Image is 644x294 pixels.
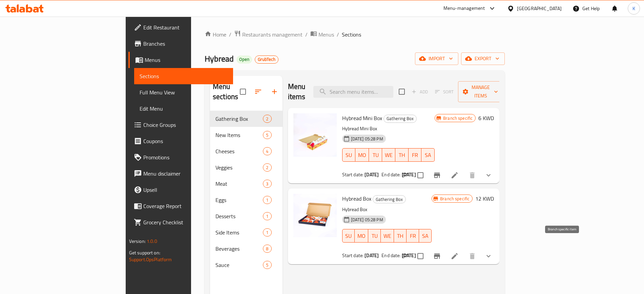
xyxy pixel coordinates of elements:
div: items [263,245,271,253]
div: Side Items1 [210,224,283,241]
div: Gathering Box [383,115,417,123]
span: Cheeses [215,147,263,155]
span: WE [383,231,391,241]
h6: 6 KWD [478,113,494,123]
span: Gathering Box [384,115,416,122]
a: Coupons [128,133,233,149]
a: Grocery Checklist [128,214,233,230]
span: Edit Menu [140,105,228,113]
span: Version: [129,237,146,246]
div: Desserts1 [210,208,283,224]
div: items [263,261,271,269]
span: SU [345,231,352,241]
span: Select section [395,85,409,99]
span: [DATE] 05:28 PM [348,217,386,223]
span: Veggies [215,163,263,172]
span: Branch specific [437,196,472,202]
span: Gathering Box [373,196,406,203]
span: Coverage Report [143,202,228,210]
div: items [263,163,271,172]
a: Restaurants management [234,30,303,39]
span: Start date: [342,251,364,260]
button: sort-choices [397,248,413,264]
span: MO [357,231,366,241]
span: 1.0.0 [147,237,157,246]
button: TU [369,148,382,162]
span: Get support on: [129,248,160,257]
span: Hybread [205,51,234,66]
span: [DATE] 05:28 PM [348,136,386,142]
span: Open [236,56,252,62]
span: 1 [263,229,271,236]
button: WE [381,229,394,243]
span: Choice Groups [143,121,228,129]
span: Sort sections [250,84,266,100]
button: FR [407,229,419,243]
button: FR [409,148,422,162]
button: delete [464,167,480,183]
p: Hybread Mini Box [342,125,435,133]
button: sort-choices [397,167,413,183]
div: Meat3 [210,176,283,192]
a: Edit menu item [451,252,459,260]
span: import [420,54,453,63]
button: Manage items [458,81,503,102]
span: Meat [215,180,263,188]
img: Hybread Box [293,194,337,237]
a: Full Menu View [134,84,233,100]
span: 5 [263,132,271,138]
div: items [263,147,271,155]
h6: 12 KWD [475,194,494,203]
span: 1 [263,197,271,203]
li: / [337,30,339,39]
span: 2 [263,116,271,122]
span: 3 [263,181,271,187]
nav: breadcrumb [205,30,505,39]
button: TH [394,229,407,243]
span: Grocery Checklist [143,218,228,226]
span: TU [371,231,378,241]
span: Select to update [413,168,428,182]
a: Coverage Report [128,198,233,214]
div: Beverages [215,245,263,253]
span: Hybread Box [342,194,371,204]
span: Manage items [463,83,498,100]
span: Menus [318,30,334,39]
span: Edit Restaurant [143,23,228,31]
span: Eggs [215,196,263,204]
span: Gathering Box [215,115,263,123]
a: Branches [128,36,233,52]
div: Beverages8 [210,241,283,257]
span: WE [385,150,393,160]
b: [DATE] [365,251,379,260]
button: SU [342,148,356,162]
button: MO [355,229,368,243]
span: TU [372,150,379,160]
span: Start date: [342,170,364,179]
button: TH [395,148,409,162]
span: New Items [215,131,263,139]
span: 5 [263,262,271,268]
button: delete [464,248,480,264]
span: FR [409,231,416,241]
span: Upsell [143,186,228,194]
span: Menu disclaimer [143,169,228,178]
button: import [415,52,458,65]
span: Add item [409,87,431,97]
span: Desserts [215,212,263,220]
a: Menus [128,52,233,68]
button: Branch-specific-item [429,167,445,183]
div: items [263,115,271,123]
button: show more [480,167,497,183]
span: Coupons [143,137,228,145]
span: SA [422,231,429,241]
div: Gathering Box2 [210,111,283,127]
span: Branches [143,40,228,48]
span: Select to update [413,249,428,263]
span: Hybread Mini Box [342,113,382,123]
